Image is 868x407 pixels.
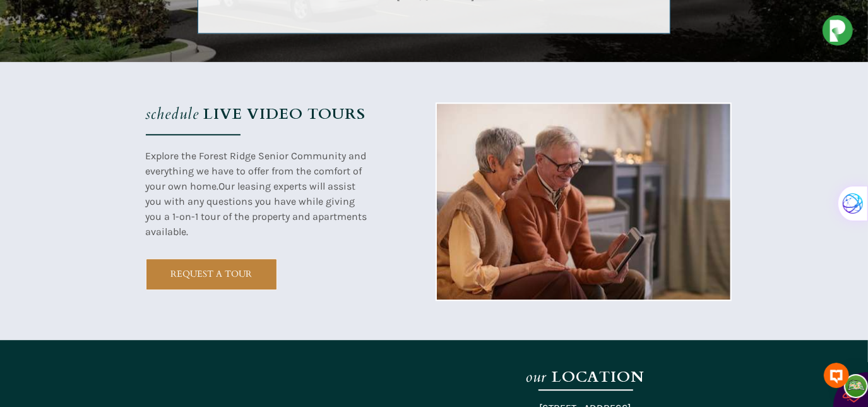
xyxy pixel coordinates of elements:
span: Explore the Forest Ridge Senior Community and everything we have to offer from the comfort of you... [146,150,367,192]
em: schedule [146,104,199,125]
a: REQUEST A TOUR [146,258,277,290]
strong: LIVE VIDEO TOURS [204,104,366,125]
span: REQUEST A TOUR [146,269,276,279]
em: our [526,367,547,387]
span: Our leasing experts will assist you with any questions you have while giving you a 1-on-1 tour of... [146,180,367,238]
strong: LOCATION [552,367,645,387]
